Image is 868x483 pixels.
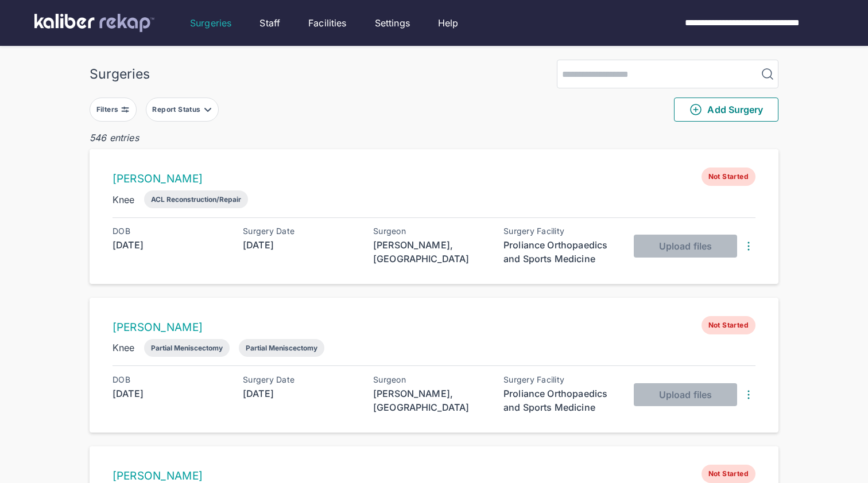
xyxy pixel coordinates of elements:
span: Add Surgery [689,103,763,116]
a: Staff [259,16,280,30]
span: Upload files [659,389,712,400]
button: Upload files [634,383,737,406]
div: [PERSON_NAME], [GEOGRAPHIC_DATA] [373,387,488,414]
div: Knee [113,341,135,355]
button: Add Surgery [674,98,778,122]
img: DotsThreeVertical.31cb0eda.svg [742,239,755,253]
button: Upload files [634,235,737,258]
a: Settings [375,16,410,30]
div: Knee [113,193,135,207]
a: Help [438,16,459,30]
div: Filters [96,105,121,114]
img: kaliber labs logo [34,14,154,32]
div: Proliance Orthopaedics and Sports Medicine [503,238,618,266]
div: Surgeon [373,375,488,384]
div: [DATE] [243,387,358,400]
div: DOB [113,375,227,384]
div: 546 entries [90,131,778,145]
a: [PERSON_NAME] [113,172,203,185]
a: Facilities [308,16,347,30]
div: Partial Meniscectomy [246,344,317,352]
img: faders-horizontal-grey.d550dbda.svg [121,105,130,114]
button: Filters [90,98,137,122]
img: PlusCircleGreen.5fd88d77.svg [689,103,703,116]
div: DOB [113,227,227,236]
div: [PERSON_NAME], [GEOGRAPHIC_DATA] [373,238,488,266]
a: [PERSON_NAME] [113,321,203,334]
div: ACL Reconstruction/Repair [151,195,241,204]
button: Report Status [146,98,219,122]
div: Surgery Date [243,375,358,384]
img: filter-caret-down-grey.b3560631.svg [203,105,212,114]
div: Surgeon [373,227,488,236]
div: Surgery Facility [503,375,618,384]
span: Not Started [702,168,755,186]
div: [DATE] [113,387,227,400]
div: Surgery Date [243,227,358,236]
img: DotsThreeVertical.31cb0eda.svg [742,388,755,402]
a: Surgeries [190,16,231,30]
span: Not Started [702,316,755,334]
div: Surgeries [90,66,150,82]
span: Not Started [702,465,755,483]
div: Report Status [152,105,203,114]
span: Upload files [659,240,712,252]
div: Surgery Facility [503,227,618,236]
div: [DATE] [113,238,227,252]
a: [PERSON_NAME] [113,469,203,482]
div: [DATE] [243,238,358,252]
img: MagnifyingGlass.1dc66aab.svg [761,67,774,81]
div: Proliance Orthopaedics and Sports Medicine [503,387,618,414]
div: Partial Meniscectomy [151,344,223,352]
